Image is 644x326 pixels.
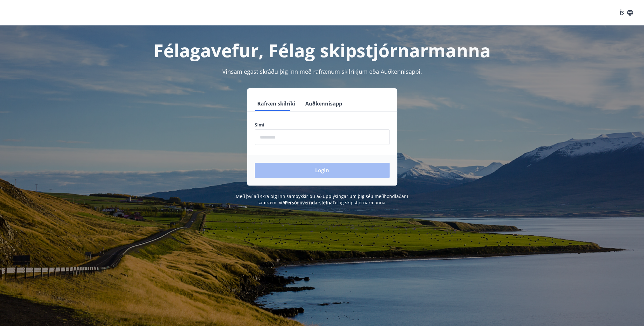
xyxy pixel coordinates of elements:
[285,200,333,206] a: Persónuverndarstefna
[222,68,422,75] span: Vinsamlegast skráðu þig inn með rafrænum skilríkjum eða Auðkennisappi.
[255,122,390,128] label: Sími
[236,193,408,206] span: Með því að skrá þig inn samþykkir þú að upplýsingar um þig séu meðhöndlaðar í samræmi við Félag s...
[303,96,345,111] button: Auðkennisapp
[616,7,636,18] button: ÍS
[255,96,298,111] button: Rafræn skilríki
[101,38,544,62] h1: Félagavefur, Félag skipstjórnarmanna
